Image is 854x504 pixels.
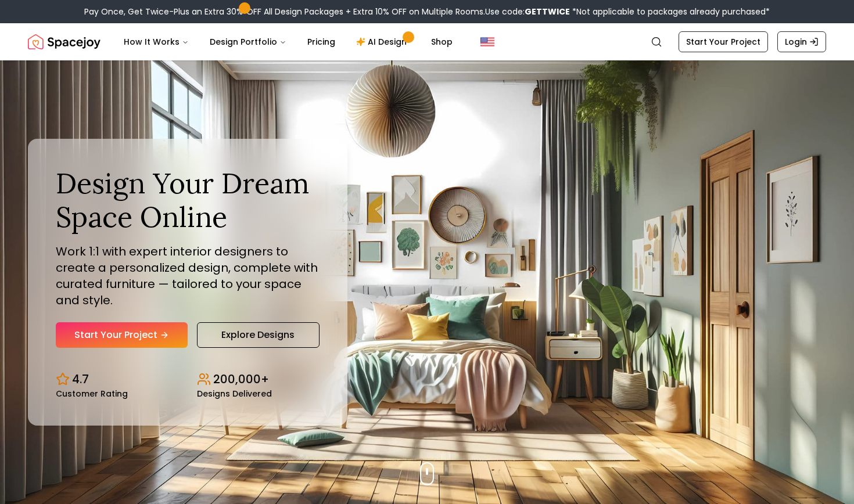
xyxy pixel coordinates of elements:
p: Work 1:1 with expert interior designers to create a personalized design, complete with curated fu... [56,243,320,308]
img: Spacejoy Logo [28,30,101,53]
button: Design Portfolio [200,30,296,53]
a: AI Design [347,30,419,53]
p: 200,000+ [213,371,269,387]
a: Login [777,31,826,52]
div: Pay Once, Get Twice-Plus an Extra 30% OFF All Design Packages + Extra 10% OFF on Multiple Rooms. [84,6,770,17]
div: Design stats [56,362,320,398]
span: Use code: [485,6,570,17]
a: Shop [422,30,462,53]
span: *Not applicable to packages already purchased* [570,6,770,17]
nav: Global [28,23,826,60]
a: Start Your Project [679,31,768,52]
p: 4.7 [72,371,89,387]
h1: Design Your Dream Space Online [56,167,320,233]
a: Spacejoy [28,30,101,53]
a: Explore Designs [197,322,320,348]
small: Customer Rating [56,390,128,398]
a: Pricing [298,30,345,53]
button: How It Works [114,30,198,53]
nav: Main [114,30,462,53]
b: GETTWICE [525,6,570,17]
a: Start Your Project [56,322,188,348]
img: United States [480,35,494,49]
small: Designs Delivered [197,390,272,398]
